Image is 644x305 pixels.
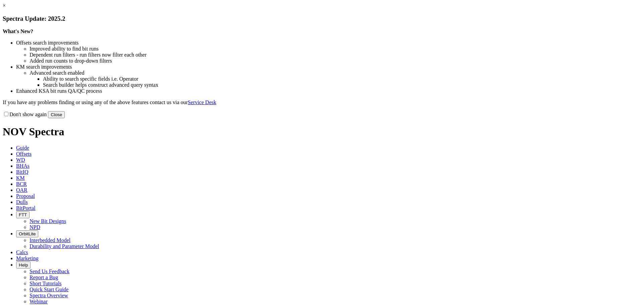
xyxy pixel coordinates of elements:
[30,269,69,274] a: Send Us Feedback
[16,151,32,157] span: Offsets
[3,111,47,117] label: Don't show again
[30,46,641,52] li: Improved ability to find bit runs
[3,126,641,138] h1: NOV Spectra
[16,157,25,163] span: WD
[30,287,68,292] a: Quick Start Guide
[16,205,36,211] span: BitPortal
[30,70,641,76] li: Advanced search enabled
[16,199,28,205] span: Dulls
[16,249,28,255] span: Calcs
[16,163,30,169] span: BHAs
[30,224,40,230] a: NPD
[16,40,641,46] li: Offsets search improvements
[16,145,29,151] span: Guide
[3,99,641,105] p: If you have any problems finding or using any of the above features contact us via our
[3,15,641,22] h3: Spectra Update: 2025.2
[48,111,65,118] button: Close
[188,99,216,105] a: Service Desk
[30,293,68,298] a: Spectra Overview
[4,112,8,116] input: Don't show again
[19,212,27,217] span: FTT
[16,64,641,70] li: KM search improvements
[43,76,641,82] li: Ability to search specific fields i.e. Operator
[16,181,27,187] span: BCR
[43,82,641,88] li: Search builder helps construct advanced query syntax
[16,169,28,175] span: BitIQ
[3,28,33,34] strong: What's New?
[16,187,28,193] span: OAR
[30,52,641,58] li: Dependent run filters - run filters now filter each other
[19,231,36,236] span: OrbitLite
[16,255,39,261] span: Marketing
[30,243,99,249] a: Durability and Parameter Model
[30,299,48,304] a: Webinar
[16,88,641,94] li: Enhanced KSA bit runs QA/QC process
[3,3,6,8] a: ×
[30,218,66,224] a: New Bit Designs
[16,175,25,181] span: KM
[30,58,641,64] li: Added run counts to drop-down filters
[30,275,58,280] a: Report a Bug
[30,237,70,243] a: Interbedded Model
[19,262,28,268] span: Help
[30,281,62,286] a: Short Tutorials
[16,193,35,199] span: Proposal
